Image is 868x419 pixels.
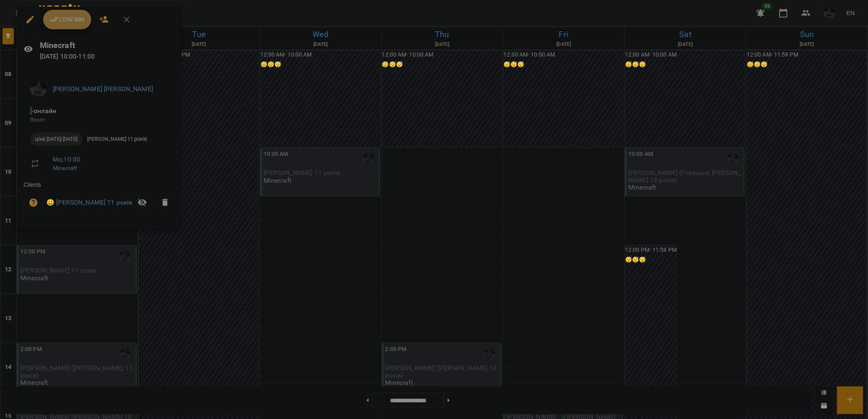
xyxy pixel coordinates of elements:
button: Unpaid. Bill the attendance? [24,193,43,212]
ul: Clients [24,181,175,219]
a: 😀 [PERSON_NAME] 11 років [46,198,133,207]
span: [PERSON_NAME] 11 років [82,135,152,143]
div: [PERSON_NAME] 11 років [82,133,152,146]
span: Confirm [50,15,85,24]
button: Confirm [43,10,91,29]
a: Mo , 10:00 [53,155,80,163]
a: [PERSON_NAME] [PERSON_NAME] [53,85,153,93]
a: Minecraft [53,165,77,171]
p: Room [30,116,168,124]
img: c21352688f5787f21f3ea42016bcdd1d.jpg [30,81,46,97]
h6: Minecraft [40,39,175,52]
span: - онлайн [30,107,58,115]
span: ціна [DATE]-[DATE] [30,135,82,143]
p: [DATE] 10:00 - 11:00 [40,52,175,61]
